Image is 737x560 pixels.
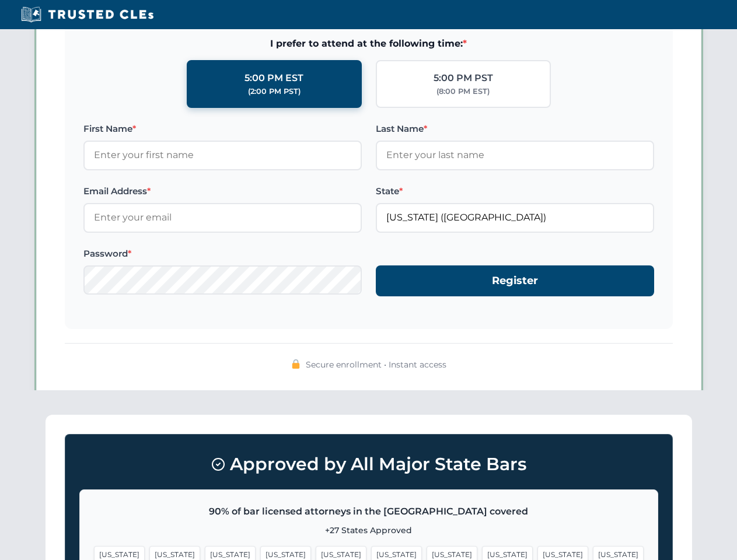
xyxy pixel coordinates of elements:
[376,203,654,232] input: Florida (FL)
[306,358,446,371] span: Secure enrollment • Instant access
[94,524,644,537] p: +27 States Approved
[376,184,654,198] label: State
[376,265,654,296] button: Register
[83,122,362,136] label: First Name
[18,6,157,23] img: Trusted CLEs
[79,449,658,480] h3: Approved by All Major State Bars
[83,141,362,170] input: Enter your first name
[83,247,362,261] label: Password
[376,122,654,136] label: Last Name
[244,71,303,86] div: 5:00 PM EST
[434,71,493,86] div: 5:00 PM PST
[248,86,301,97] div: (2:00 PM PST)
[436,86,490,97] div: (8:00 PM EST)
[83,184,362,198] label: Email Address
[83,203,362,232] input: Enter your email
[94,504,644,519] p: 90% of bar licensed attorneys in the [GEOGRAPHIC_DATA] covered
[376,141,654,170] input: Enter your last name
[291,359,301,369] img: 🔒
[83,36,654,51] span: I prefer to attend at the following time:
